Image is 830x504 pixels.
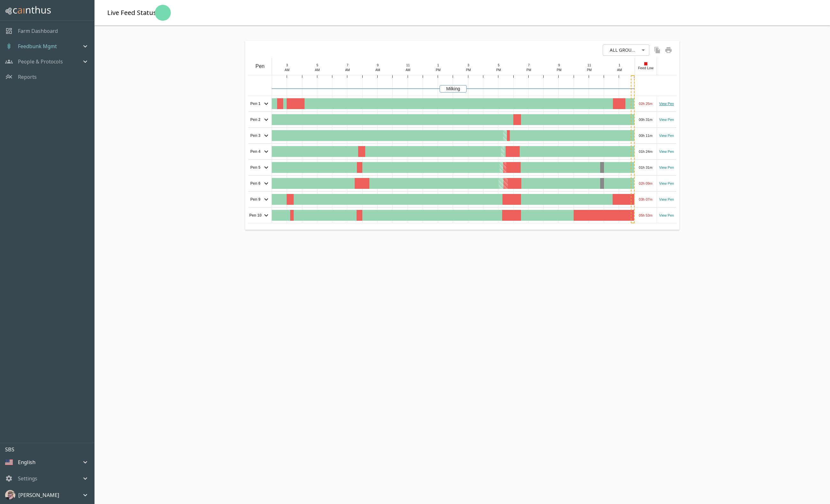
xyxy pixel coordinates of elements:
img: d873b8dcfe3886d012f82df87605899c [5,490,15,500]
div: 00h 31m [635,112,657,127]
div: 00h 11m [635,128,657,143]
span: Pen 3 [248,133,262,138]
span: PM [587,68,592,72]
span: AM [285,68,290,72]
div: 3 [280,63,295,68]
div: 9 [552,63,567,68]
span: Pen 10 [248,212,262,218]
span: Pen 6 [248,181,262,186]
a: View Pen [659,213,674,218]
div: Pen [248,58,272,75]
span: PM [496,68,501,72]
span: PM [436,68,441,72]
div: Milking [440,85,467,93]
span: AM [315,68,320,72]
span: AM [405,68,410,72]
p: SBS [5,446,94,453]
div: 02h 09m [635,176,657,191]
span: Pen 4 [248,149,262,154]
a: View Pen [659,133,674,138]
div: 03h 07m [635,192,657,207]
div: 1 [612,63,627,68]
div: All Groups [605,41,647,58]
a: View Pen [659,165,674,170]
a: Farm Dashboard [18,27,58,35]
div: 5 [491,63,506,68]
span: AM [375,68,380,72]
div: 01h 31m [635,160,657,175]
a: View Pen [659,149,674,154]
p: Feedbunk Mgmt [18,42,57,50]
div: 02h 25m [635,96,657,111]
span: PM [557,68,562,72]
p: English [18,458,35,466]
span: Pen 9 [248,196,262,202]
div: 1 [431,63,446,68]
a: View Pen [659,197,674,202]
span: PM [526,68,531,72]
a: Reports [18,73,37,81]
span: Pen 1 [248,101,262,107]
span: PM [466,68,471,72]
a: View Pen [659,117,674,122]
div: 3 [461,63,476,68]
p: [PERSON_NAME] [18,491,59,499]
a: View Pen [659,101,674,107]
span: Pen 5 [248,165,262,170]
a: View Pen [659,181,674,186]
div: 9 [370,63,385,68]
span: AM [345,68,350,72]
div: 05h 53m [635,208,657,223]
p: People & Protocols [18,58,63,65]
h5: Live Feed Status [107,9,156,17]
div: 7 [340,63,355,68]
div: 11 [582,63,597,68]
span: AM [617,68,622,72]
span: Pen 2 [248,117,262,122]
div: 5 [310,63,325,68]
button: copy chart [650,43,665,57]
div: 11 [400,63,415,68]
div: 7 [521,63,536,68]
p: Settings [18,475,37,482]
div: Feed Low [635,58,657,75]
div: 01h 24m [635,144,657,159]
button: print chart [661,42,676,58]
